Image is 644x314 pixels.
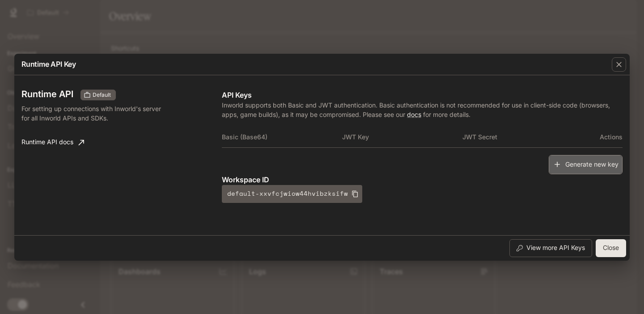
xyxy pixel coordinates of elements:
[222,174,623,185] p: Workspace ID
[222,90,623,100] p: API Keys
[549,155,623,174] button: Generate new key
[222,126,342,148] th: Basic (Base64)
[21,59,76,69] p: Runtime API Key
[89,91,114,99] span: Default
[582,126,623,148] th: Actions
[18,133,88,151] a: Runtime API docs
[509,239,592,257] button: View more API Keys
[21,90,73,99] h3: Runtime API
[342,126,462,148] th: JWT Key
[80,90,116,100] div: These keys will apply to your current workspace only
[596,239,626,257] button: Close
[222,100,623,119] p: Inworld supports both Basic and JWT authentication. Basic authentication is not recommended for u...
[407,111,421,118] a: docs
[462,126,583,148] th: JWT Secret
[222,185,362,203] button: default-xxvfcjwiow44hvibzksifw
[21,104,166,123] p: For setting up connections with Inworld's server for all Inworld APIs and SDKs.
